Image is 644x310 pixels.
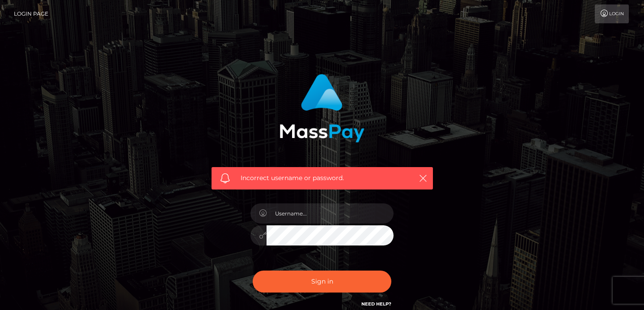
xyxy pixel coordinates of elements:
a: Login Page [14,4,48,23]
input: Username... [267,203,394,224]
a: Login [595,4,629,23]
button: Sign in [253,271,391,293]
img: MassPay Login [280,74,364,142]
span: Incorrect username or password. [241,173,404,183]
a: Need Help? [361,301,391,307]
